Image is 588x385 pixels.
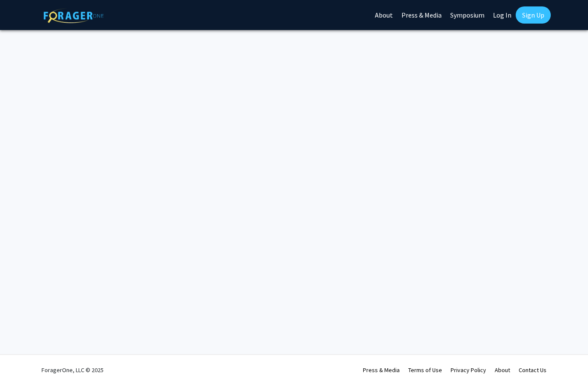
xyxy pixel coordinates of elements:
a: Privacy Policy [451,366,486,374]
a: About [495,366,510,374]
div: ForagerOne, LLC © 2025 [42,355,104,385]
a: Press & Media [363,366,400,374]
a: Sign Up [516,6,551,24]
a: Contact Us [519,366,546,374]
a: Terms of Use [408,366,442,374]
img: ForagerOne Logo [44,8,104,23]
